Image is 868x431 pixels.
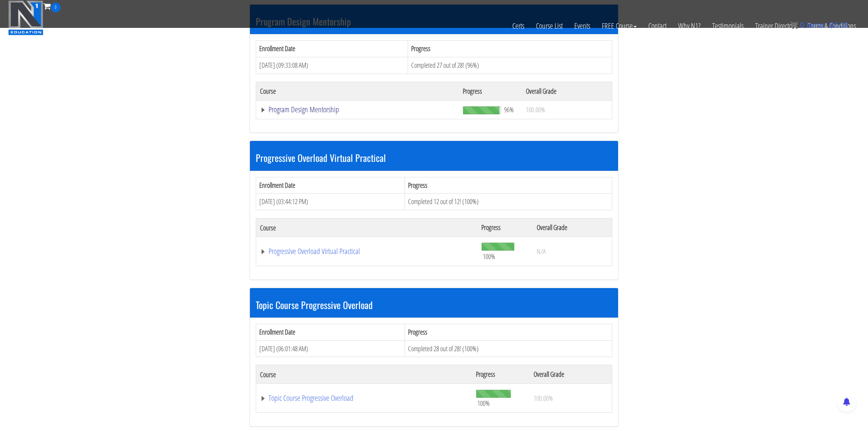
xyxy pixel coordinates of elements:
th: Progress [405,177,612,194]
td: [DATE] (09:33:08 AM) [256,57,408,74]
th: Progress [472,365,530,384]
th: Overall Grade [530,365,612,384]
td: 100.00% [522,100,612,119]
img: icon11.png [790,21,798,29]
th: Overall Grade [533,218,612,237]
th: Progress [408,41,612,57]
th: Enrollment Date [256,324,405,341]
td: [DATE] (03:44:12 PM) [256,194,405,210]
a: Testimonials [706,12,749,39]
th: Course [256,365,472,384]
a: Terms & Conditions [802,12,862,39]
td: N/A [533,237,612,266]
a: Why N1? [672,12,706,39]
th: Progress [459,82,522,100]
a: FREE Course [596,12,642,39]
a: Events [568,12,596,39]
th: Course [256,82,459,100]
a: Trainer Directory [749,12,802,39]
td: Completed 27 out of 28! (96%) [408,57,612,74]
a: Course List [530,12,568,39]
a: Program Design Mentorship [260,106,455,113]
a: 0 items: $0.00 [790,21,849,29]
span: 100% [483,252,495,261]
th: Enrollment Date [256,177,405,194]
th: Overall Grade [522,82,612,100]
span: $ [829,21,834,29]
td: 100.00% [530,384,612,413]
img: n1-education [8,0,43,35]
h3: Topic Course Progressive Overload [256,300,612,310]
span: 0 [800,21,804,29]
a: Contact [642,12,672,39]
span: items: [806,21,827,29]
a: Certs [506,12,530,39]
td: Completed 12 out of 12! (100%) [405,194,612,210]
td: Completed 28 out of 28! (100%) [405,340,612,357]
bdi: 0.00 [829,21,849,29]
span: 96% [504,105,514,114]
td: [DATE] (06:01:48 AM) [256,340,405,357]
th: Progress [405,324,612,341]
th: Progress [477,218,533,237]
a: Topic Course Progressive Overload [260,394,468,402]
span: 100% [477,399,490,407]
a: 0 [43,1,60,11]
span: 0 [51,3,60,12]
a: Progressive Overload Virtual Practical [260,247,474,255]
h3: Progressive Overload Virtual Practical [256,153,612,163]
th: Course [256,218,477,237]
th: Enrollment Date [256,41,408,57]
